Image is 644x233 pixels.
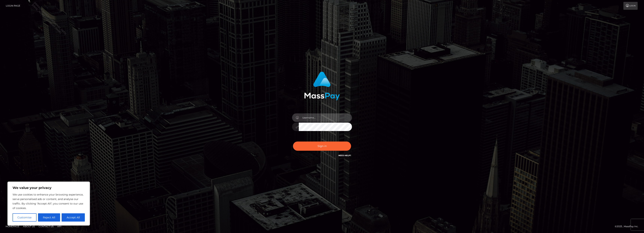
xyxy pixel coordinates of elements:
button: Accept All [62,213,85,222]
a: Login [623,2,638,10]
input: Username... [299,113,352,122]
img: MassPay Login [304,72,340,100]
button: Customise [13,213,37,222]
a: Contact Us [37,223,55,229]
a: About Us [22,223,36,229]
a: Login Page [6,2,20,10]
button: Sign in [293,142,351,151]
a: API [56,223,63,229]
a: Need Help? [338,154,351,157]
button: Reject All [38,213,60,222]
div: © 2025 , MassPay Inc. [615,224,641,229]
div: We value your privacy [7,182,90,226]
p: We value your privacy [13,186,85,190]
a: Homepage [4,223,21,229]
p: We use cookies to enhance your browsing experience, serve personalised ads or content, and analys... [13,192,85,210]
